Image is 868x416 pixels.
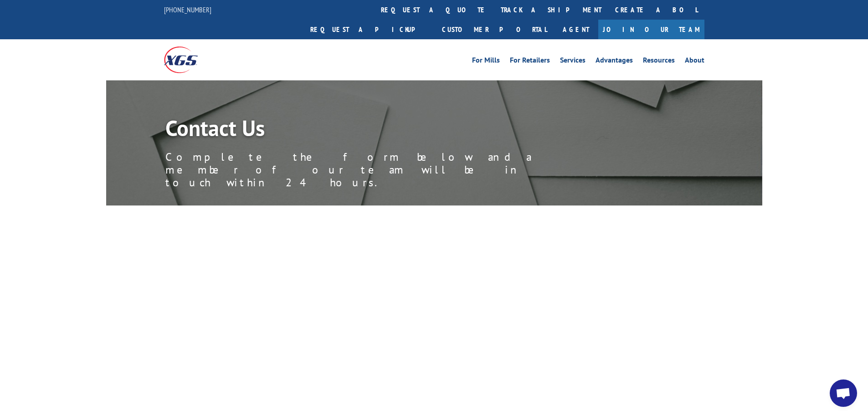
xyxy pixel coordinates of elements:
a: Advantages [596,57,633,67]
a: About [685,57,704,67]
a: Open chat [830,379,857,407]
p: Complete the form below and a member of our team will be in touch within 24 hours. [165,151,575,189]
a: Agent [554,20,598,39]
a: Resources [643,57,675,67]
a: For Mills [472,57,500,67]
a: Request a pickup [303,20,435,39]
a: For Retailers [510,57,550,67]
h1: Contact Us [165,117,575,143]
a: Services [560,57,586,67]
a: Join Our Team [598,20,704,39]
a: Customer Portal [435,20,554,39]
a: [PHONE_NUMBER] [164,5,211,14]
